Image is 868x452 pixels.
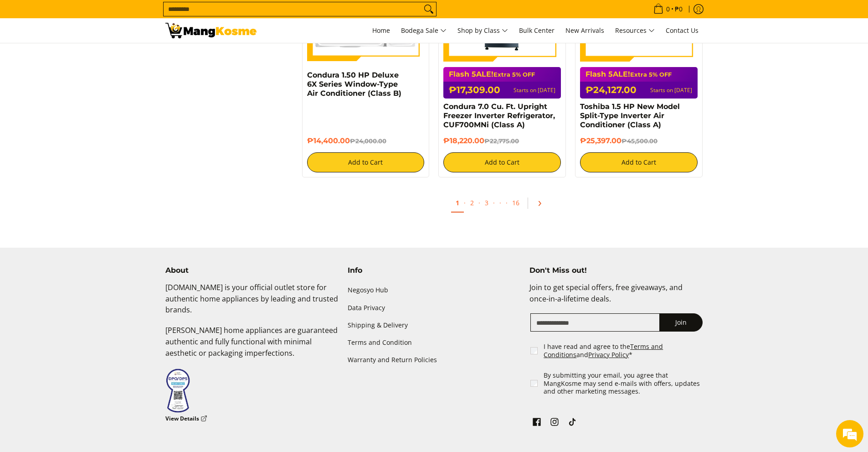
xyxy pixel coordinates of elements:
a: Condura 1.50 HP Deluxe 6X Series Window-Type Air Conditioner (Class B) [307,71,401,98]
span: · [506,198,508,207]
ul: Pagination [298,191,708,220]
a: 16 [508,194,524,212]
span: We're online! [53,115,126,207]
textarea: Type your message and hit 'Enter' [5,249,174,281]
a: Toshiba 1.5 HP New Model Split-Type Inverter Air Conditioner (Class A) [580,102,680,129]
span: Bodega Sale [401,25,447,36]
span: ₱0 [673,6,684,12]
span: · [495,194,506,212]
a: See Mang Kosme on Facebook [530,416,543,431]
del: ₱45,500.00 [621,137,657,145]
a: Bodega Sale [396,18,451,43]
h4: Info [348,266,521,275]
a: Bulk Center [514,18,559,43]
div: Chat with us now [47,51,153,63]
a: 2 [466,194,478,212]
h6: ₱25,397.00 [580,136,698,145]
span: 0 [665,6,671,12]
span: • [651,4,685,14]
a: Terms and Condition [348,334,521,351]
a: Resources [611,18,659,43]
a: See Mang Kosme on Instagram [548,416,561,431]
div: Minimize live chat window [149,5,171,26]
span: Shop by Class [457,25,508,36]
span: Bulk Center [519,26,555,35]
a: Terms and Conditions [544,342,663,359]
a: View Details [165,413,207,425]
a: Shipping & Delivery [348,317,521,334]
del: ₱24,000.00 [350,137,386,145]
button: Join [659,313,703,332]
h6: ₱18,220.00 [443,136,561,145]
del: ₱22,775.00 [484,137,519,145]
span: New Arrivals [565,26,604,35]
a: Shop by Class [453,18,513,43]
button: Add to Cart [443,152,561,172]
span: · [478,198,480,207]
span: · [464,198,466,207]
a: Contact Us [661,18,703,43]
a: 3 [480,194,493,212]
a: Warranty and Return Policies [348,351,521,369]
a: See Mang Kosme on TikTok [566,416,579,431]
a: Condura 7.0 Cu. Ft. Upright Freezer Inverter Refrigerator, CUF700MNi (Class A) [443,102,555,129]
a: New Arrivals [561,18,609,43]
span: · [493,198,495,207]
nav: Main Menu [266,18,703,43]
button: Search [421,2,436,16]
p: [DOMAIN_NAME] is your official outlet store for authentic home appliances by leading and trusted ... [165,282,339,325]
a: Privacy Policy [588,350,629,359]
span: Contact Us [666,26,699,35]
button: Add to Cart [580,152,698,172]
img: Data Privacy Seal [165,368,190,413]
h4: Don't Miss out! [529,266,703,275]
span: Home [372,26,390,35]
h6: ₱14,400.00 [307,136,425,145]
label: I have read and agree to the and * [544,343,704,358]
button: Add to Cart [307,152,425,172]
p: [PERSON_NAME] home appliances are guaranteed authentic and fully functional with minimal aestheti... [165,325,339,368]
p: Join to get special offers, free giveaways, and once-in-a-lifetime deals. [529,282,703,314]
a: 1 [451,194,464,213]
span: Resources [615,25,655,36]
a: Data Privacy [348,299,521,317]
img: All Products - Home Appliances Warehouse Sale l Mang Kosme [165,23,257,38]
a: Home [368,18,395,43]
a: Negosyo Hub [348,282,521,299]
h4: About [165,266,339,275]
label: By submitting your email, you agree that MangKosme may send e-mails with offers, updates and othe... [544,371,704,395]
